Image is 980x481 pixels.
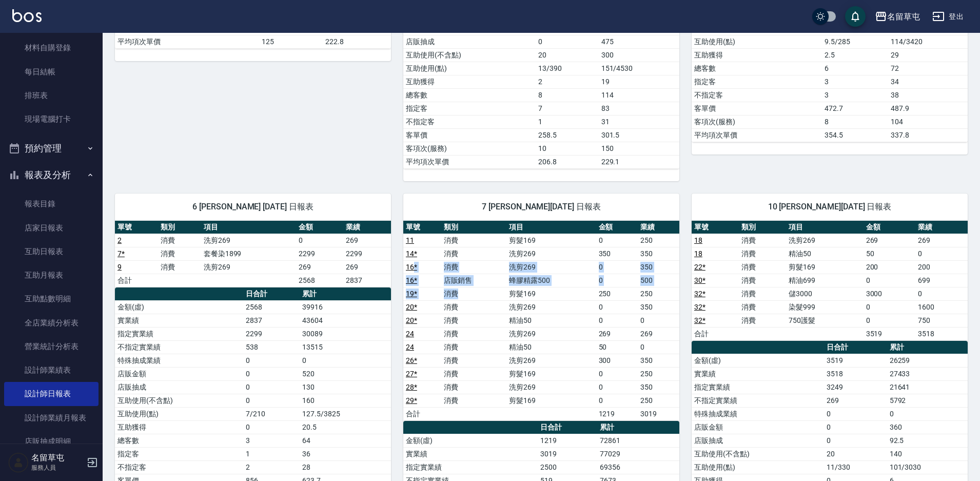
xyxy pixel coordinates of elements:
a: 每日結帳 [4,60,99,84]
td: 平均項次單價 [403,155,536,168]
td: 0 [824,434,887,447]
td: 不指定客 [403,115,536,128]
th: 日合計 [243,287,300,301]
th: 類別 [158,221,201,234]
td: 0 [596,274,638,287]
a: 18 [694,236,702,244]
td: 750護髮 [786,314,863,327]
td: 0 [596,394,638,407]
td: 洗剪269 [201,260,296,274]
td: 0 [864,274,916,287]
td: 250 [638,394,679,407]
td: 13/390 [536,62,598,75]
table: a dense table [403,221,679,421]
td: 0 [243,380,300,394]
td: 3019 [538,447,597,460]
th: 項目 [786,221,863,234]
td: 剪髮169 [506,394,596,407]
td: 不指定實業績 [115,340,243,354]
td: 250 [596,287,638,300]
a: 全店業績分析表 [4,311,99,335]
td: 20 [824,447,887,460]
td: 2.5 [822,48,888,62]
td: 指定實業績 [403,460,538,474]
a: 11 [406,236,414,244]
td: 13515 [300,340,391,354]
td: 350 [638,300,679,314]
td: 1219 [596,407,638,420]
a: 設計師日報表 [4,382,99,406]
td: 250 [638,234,679,247]
span: 10 [PERSON_NAME][DATE] 日報表 [704,202,955,212]
td: 消費 [441,247,507,260]
td: 0 [596,234,638,247]
td: 互助使用(點) [115,407,243,420]
th: 業績 [343,221,391,234]
td: 127.5/3825 [300,407,391,420]
td: 洗剪269 [201,234,296,247]
td: 269 [596,327,638,340]
td: 3519 [824,354,887,367]
td: 8 [822,115,888,128]
td: 300 [596,354,638,367]
td: 1219 [538,434,597,447]
td: 特殊抽成業績 [115,354,243,367]
td: 指定實業績 [115,327,243,340]
td: 222.8 [323,35,391,48]
td: 26259 [887,354,968,367]
td: 消費 [441,287,507,300]
td: 消費 [441,394,507,407]
td: 206.8 [536,155,598,168]
td: 20 [536,48,598,62]
td: 50 [596,340,638,354]
td: 350 [638,260,679,274]
td: 指定實業績 [692,380,824,394]
td: 特殊抽成業績 [692,407,824,420]
div: 名留草屯 [887,10,920,23]
th: 單號 [403,221,441,234]
td: 200 [864,260,916,274]
td: 消費 [158,234,201,247]
td: 洗剪269 [506,354,596,367]
th: 類別 [739,221,786,234]
a: 營業統計分析表 [4,335,99,358]
td: 金額(虛) [692,354,824,367]
th: 項目 [506,221,596,234]
td: 0 [296,234,344,247]
td: 客單價 [403,128,536,142]
td: 店販金額 [692,420,824,434]
td: 消費 [441,300,507,314]
td: 互助使用(不含點) [115,394,243,407]
td: 27433 [887,367,968,380]
td: 剪髮169 [786,260,863,274]
td: 總客數 [692,62,822,75]
td: 8 [536,88,598,102]
th: 累計 [887,341,968,354]
table: a dense table [115,221,391,287]
td: 538 [243,340,300,354]
td: 消費 [739,314,786,327]
td: 350 [638,380,679,394]
td: 38 [888,88,968,102]
a: 排班表 [4,84,99,107]
td: 6 [822,62,888,75]
td: 0 [243,394,300,407]
th: 單號 [115,221,158,234]
td: 104 [888,115,968,128]
td: 總客數 [115,434,243,447]
td: 2500 [538,460,597,474]
td: 114/3420 [888,35,968,48]
td: 消費 [441,260,507,274]
td: 總客數 [403,88,536,102]
td: 269 [343,234,391,247]
td: 475 [599,35,679,48]
td: 消費 [441,354,507,367]
button: 報表及分析 [4,162,99,188]
td: 7 [536,102,598,115]
td: 2 [243,460,300,474]
td: 洗剪269 [506,380,596,394]
td: 互助獲得 [403,75,536,88]
td: 2299 [243,327,300,340]
td: 不指定實業績 [692,394,824,407]
td: 消費 [441,327,507,340]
